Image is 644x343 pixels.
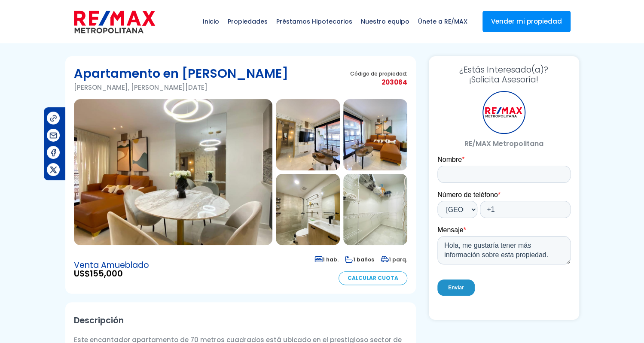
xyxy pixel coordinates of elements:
span: Únete a RE/MAX [414,9,472,34]
span: US$ [74,270,149,278]
h3: ¡Solicita Asesoría! [437,65,571,85]
img: Apartamento en Evaristo Morales [74,99,272,245]
span: 1 parq. [381,256,407,263]
span: 203064 [350,77,407,88]
div: RE/MAX Metropolitana [482,91,525,134]
span: Propiedades [223,9,272,34]
span: Venta Amueblado [74,261,149,270]
iframe: Form 0 [437,155,571,311]
img: Compartir [49,148,58,157]
p: RE/MAX Metropolitana [437,138,571,149]
span: Préstamos Hipotecarios [272,9,357,34]
span: ¿Estás Interesado(a)? [437,65,571,75]
img: Apartamento en Evaristo Morales [276,174,340,245]
span: Inicio [198,9,223,34]
img: Compartir [49,114,58,123]
img: Apartamento en Evaristo Morales [343,99,407,170]
span: 155,000 [90,268,123,279]
a: Vender mi propiedad [482,11,571,32]
h1: Apartamento en [PERSON_NAME] [74,65,288,82]
a: Calcular Cuota [339,271,407,285]
h2: Descripción [74,311,407,330]
img: Compartir [49,131,58,140]
span: 1 hab. [314,256,339,263]
span: Nuestro equipo [357,9,414,34]
img: Apartamento en Evaristo Morales [276,99,340,170]
span: Código de propiedad: [350,70,407,77]
img: Compartir [49,165,58,174]
p: [PERSON_NAME], [PERSON_NAME][DATE] [74,82,288,93]
img: Apartamento en Evaristo Morales [343,174,407,245]
span: 1 baños [345,256,374,263]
